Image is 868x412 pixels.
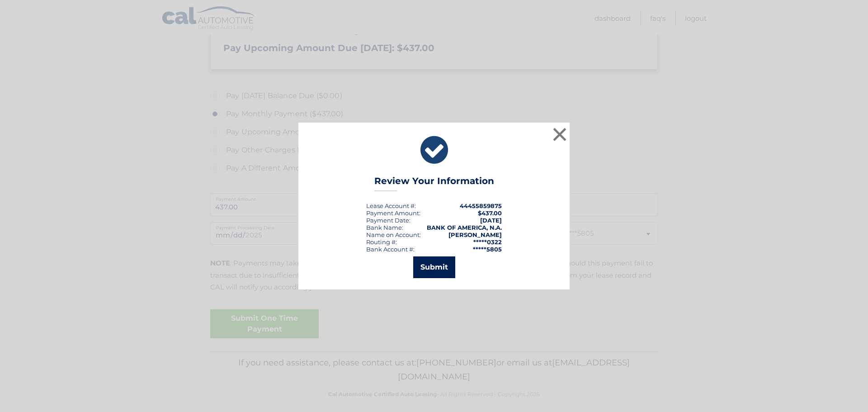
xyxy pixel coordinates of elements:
[366,217,410,224] div: :
[480,217,502,224] span: [DATE]
[366,209,420,217] div: Payment Amount:
[366,246,415,253] div: Bank Account #:
[366,238,397,246] div: Routing #:
[366,224,403,231] div: Bank Name:
[366,217,409,224] span: Payment Date
[551,125,569,143] button: ×
[427,224,502,231] strong: BANK OF AMERICA, N.A.
[413,256,455,278] button: Submit
[460,202,502,209] strong: 44455859875
[374,175,494,191] h3: Review Your Information
[448,231,502,238] strong: [PERSON_NAME]
[478,209,502,217] span: $437.00
[366,231,421,238] div: Name on Account:
[366,202,416,209] div: Lease Account #:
